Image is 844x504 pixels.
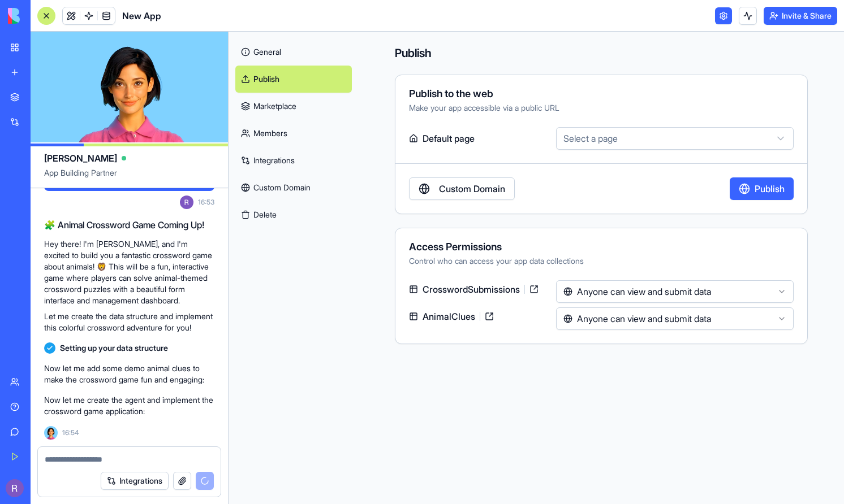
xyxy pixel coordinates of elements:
[418,310,480,323] span: AnimalClues
[235,38,352,66] a: General
[409,255,794,267] div: Control who can access your app data collections
[180,195,193,209] img: ACg8ocL2JH1_5uD3fa_l_ErqVnhaJGRP3Og-oAMoCtKwYhLe4sFRWg=s96-c
[62,428,79,437] span: 16:54
[409,177,515,200] a: Custom Domain
[60,342,168,354] span: Setting up your data structure
[395,45,808,61] h4: Publish
[44,311,214,333] p: Let me create the data structure and implement this colorful crossword adventure for you!
[8,8,78,24] img: logo
[44,151,117,165] span: [PERSON_NAME]
[418,283,524,296] span: CrosswordSubmissions
[235,120,352,147] a: Members
[198,198,214,207] span: 16:53
[409,89,794,99] div: Publish to the web
[44,167,214,188] span: App Building Partner
[235,147,352,174] a: Integrations
[6,479,24,497] img: ACg8ocL2JH1_5uD3fa_l_ErqVnhaJGRP3Og-oAMoCtKwYhLe4sFRWg=s96-c
[235,201,352,228] button: Delete
[44,238,214,306] p: Hey there! I'm [PERSON_NAME], and I'm excited to build you a fantastic crossword game about anima...
[44,218,214,232] h2: 🧩 Animal Crossword Game Coming Up!
[235,93,352,120] a: Marketplace
[122,9,161,23] span: New App
[409,242,794,252] div: Access Permissions
[409,102,794,114] div: Make your app accessible via a public URL
[764,7,837,25] button: Invite & Share
[44,426,58,440] img: Ella_00000_wcx2te.png
[44,363,214,385] p: Now let me add some demo animal clues to make the crossword game fun and engaging:
[44,394,214,417] p: Now let me create the agent and implement the crossword game application:
[235,66,352,93] a: Publish
[235,174,352,201] a: Custom Domain
[409,127,552,150] label: Default page
[730,177,794,200] button: Publish
[101,472,169,490] button: Integrations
